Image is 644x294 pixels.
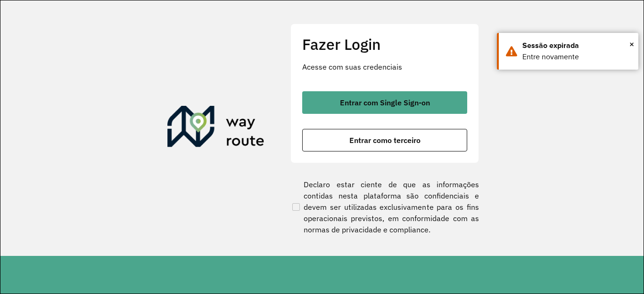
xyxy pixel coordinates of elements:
[302,61,467,72] p: Acesse com suas credenciais
[522,40,631,51] div: Sessão expirada
[340,99,430,106] span: Entrar com Single Sign-on
[167,106,264,151] img: Roteirizador AmbevTech
[302,91,467,114] button: button
[302,35,467,53] h2: Fazer Login
[290,179,479,235] label: Declaro estar ciente de que as informações contidas nesta plataforma são confidenciais e devem se...
[629,37,634,51] button: Close
[349,136,421,144] span: Entrar como terceiro
[302,129,467,151] button: button
[629,37,634,51] span: ×
[522,51,631,63] div: Entre novamente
